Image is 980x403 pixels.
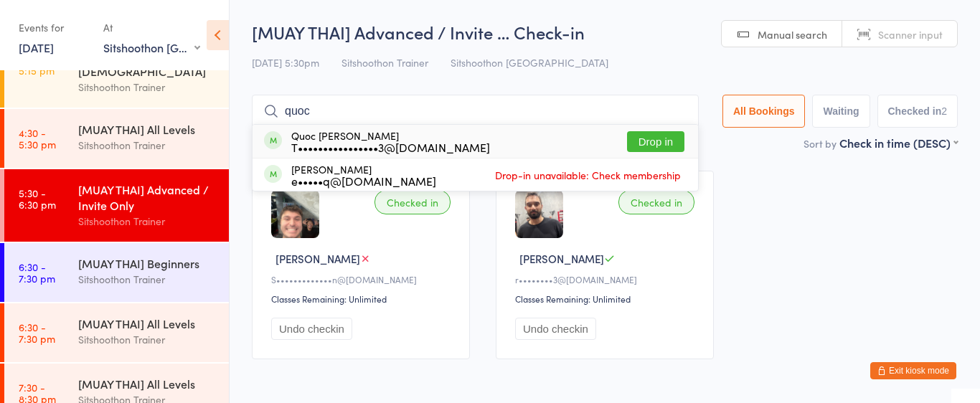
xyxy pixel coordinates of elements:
input: Search [252,95,699,128]
div: Quoc [PERSON_NAME] [291,130,490,153]
div: Sitshoothon Trainer [78,213,217,229]
button: Exit kiosk mode [870,362,956,379]
a: [DATE] [19,39,54,55]
span: [PERSON_NAME] [519,251,604,266]
button: All Bookings [722,95,806,128]
div: S•••••••••••••n@[DOMAIN_NAME] [271,273,455,285]
div: Sitshoothon Trainer [78,137,217,153]
div: Sitshoothon Trainer [78,271,217,288]
div: r••••••••3@[DOMAIN_NAME] [515,273,699,285]
time: 5:30 - 6:30 pm [19,187,56,210]
div: [MUAY THAI] All Levels [78,376,217,392]
span: Sitshoothon Trainer [341,55,428,70]
div: Sitshoothon Trainer [78,331,217,348]
div: T••••••••••••••••3@[DOMAIN_NAME] [291,141,490,153]
span: [PERSON_NAME] [275,251,360,266]
div: [MUAY THAI] Beginners [78,255,217,271]
time: 6:30 - 7:30 pm [19,321,55,344]
h2: [MUAY THAI] Advanced / Invite … Check-in [252,20,958,44]
button: Checked in2 [877,95,958,128]
div: [PERSON_NAME] [291,163,436,186]
button: Drop in [627,131,684,152]
div: Events for [19,16,89,39]
div: [MUAY THAI] Advanced / Invite Only [78,181,217,213]
a: 4:30 -5:15 pm[MUAY THAI] Teens [DEMOGRAPHIC_DATA]Sitshoothon Trainer [4,35,229,108]
a: 5:30 -6:30 pm[MUAY THAI] Advanced / Invite OnlySitshoothon Trainer [4,169,229,242]
div: At [103,16,200,39]
button: Undo checkin [515,318,596,340]
button: Undo checkin [271,318,352,340]
img: image1713339029.png [515,190,563,238]
div: e•••••q@[DOMAIN_NAME] [291,175,436,186]
button: Waiting [812,95,870,128]
div: Sitshoothon [GEOGRAPHIC_DATA] [103,39,200,55]
div: Checked in [374,190,451,214]
label: Sort by [804,136,837,151]
span: Scanner input [878,27,943,42]
div: Classes Remaining: Unlimited [271,293,455,305]
div: [MUAY THAI] All Levels [78,316,217,331]
div: Classes Remaining: Unlimited [515,293,699,305]
span: Sitshoothon [GEOGRAPHIC_DATA] [451,55,608,70]
div: [MUAY THAI] All Levels [78,121,217,137]
span: [DATE] 5:30pm [252,55,319,70]
div: Checked in [618,190,694,214]
div: Check in time (DESC) [839,135,958,151]
time: 4:30 - 5:15 pm [19,53,55,76]
img: image1713396374.png [271,190,319,238]
div: Sitshoothon Trainer [78,79,217,95]
span: Drop-in unavailable: Check membership [491,164,684,186]
span: Manual search [758,27,827,42]
a: 4:30 -5:30 pm[MUAY THAI] All LevelsSitshoothon Trainer [4,109,229,168]
time: 6:30 - 7:30 pm [19,261,55,284]
a: 6:30 -7:30 pm[MUAY THAI] BeginnersSitshoothon Trainer [4,243,229,302]
time: 4:30 - 5:30 pm [19,127,56,150]
a: 6:30 -7:30 pm[MUAY THAI] All LevelsSitshoothon Trainer [4,303,229,362]
div: 2 [941,105,947,117]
